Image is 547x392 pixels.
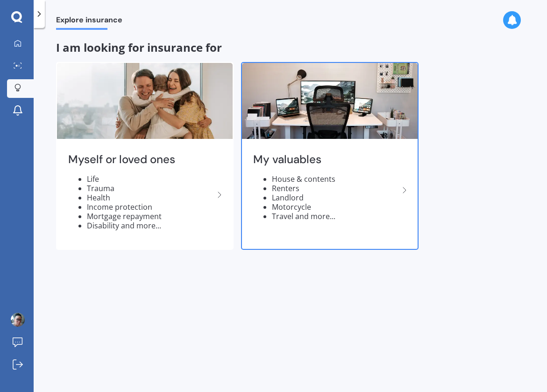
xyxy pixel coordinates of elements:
[57,63,233,139] img: Myself or loved ones
[11,313,25,327] img: ACg8ocK6TW-S8YKGYCSlC_OZnXTEuOqNaz2oifBkN_2WZutEtjbxbMk=s96-c
[87,184,214,193] li: Trauma
[272,212,399,221] li: Travel and more...
[68,152,214,167] h2: Myself or loved ones
[253,152,399,167] h2: My valuables
[242,63,418,139] img: My valuables
[272,174,399,184] li: House & contents
[87,193,214,202] li: Health
[272,184,399,193] li: Renters
[87,212,214,221] li: Mortgage repayment
[87,202,214,212] li: Income protection
[272,202,399,212] li: Motorcycle
[272,193,399,202] li: Landlord
[56,40,222,55] span: I am looking for insurance for
[87,221,214,230] li: Disability and more...
[56,15,122,28] span: Explore insurance
[87,174,214,184] li: Life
